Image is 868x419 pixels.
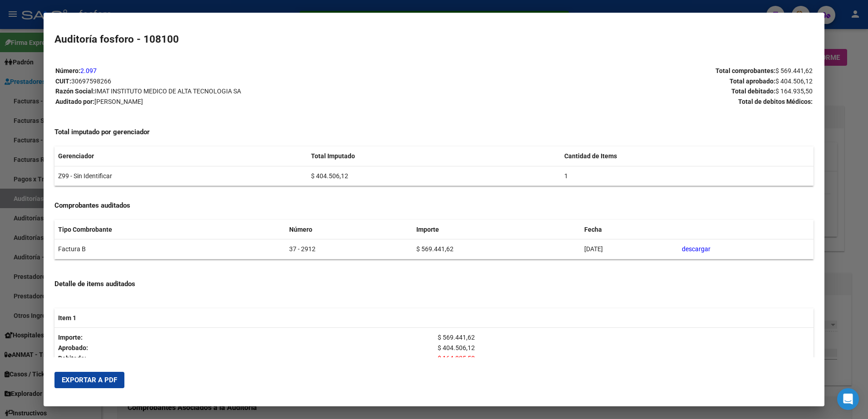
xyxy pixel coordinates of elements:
th: Fecha [581,220,678,239]
strong: Item 1 [58,314,76,322]
span: $ 164.935,50 [775,88,813,95]
div: Open Intercom Messenger [837,388,859,410]
td: 1 [561,166,814,186]
p: CUIT: [55,76,434,87]
td: $ 404.506,12 [307,166,561,186]
p: Aprobado: [58,343,430,353]
td: [DATE] [581,239,678,259]
a: descargar [682,245,710,253]
a: 2.097 [80,67,97,74]
th: Gerenciador [54,146,308,166]
p: $ 569.441,62 [438,332,810,343]
th: Tipo Combrobante [54,220,286,239]
p: Total de debitos Médicos: [434,97,813,107]
p: Auditado por: [55,97,434,107]
th: Cantidad de Items [561,146,814,166]
span: 30697598266 [71,78,111,85]
p: Total debitado: [434,86,813,97]
h4: Comprobantes auditados [54,200,814,211]
span: $ 164.935,50 [438,355,475,362]
span: $ 569.441,62 [775,67,813,74]
span: $ 404.506,12 [775,78,813,85]
p: Importe: [58,332,430,343]
p: $ 404.506,12 [438,343,810,353]
td: 37 - 2912 [286,239,412,259]
h4: Total imputado por gerenciador [54,127,814,137]
th: Total Imputado [307,146,561,166]
td: $ 569.441,62 [413,239,581,259]
p: Total comprobantes: [434,66,813,76]
button: Exportar a PDF [54,372,124,388]
th: Número [286,220,412,239]
p: Debitado: [58,353,430,364]
p: Razón Social: [55,86,434,97]
span: [PERSON_NAME] [94,98,143,105]
th: Importe [413,220,581,239]
h4: Detalle de items auditados [54,279,814,289]
span: Exportar a PDF [62,376,117,384]
td: Z99 - Sin Identificar [54,166,308,186]
span: IMAT INSTITUTO MEDICO DE ALTA TECNOLOGIA SA [95,88,241,95]
h2: Auditoría fosforo - 108100 [54,32,814,47]
td: Factura B [54,239,286,259]
p: Total aprobado: [434,76,813,87]
p: Número: [55,66,434,76]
